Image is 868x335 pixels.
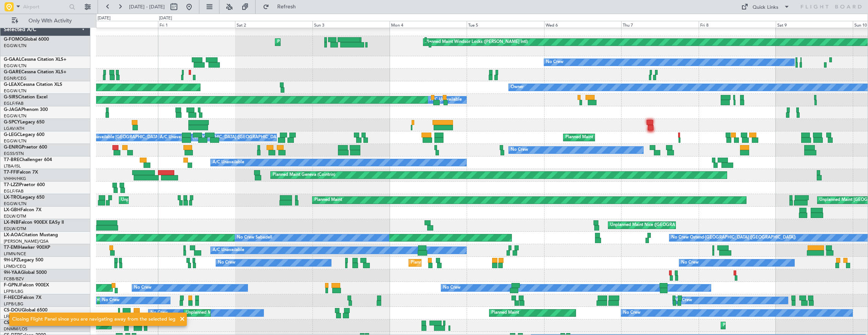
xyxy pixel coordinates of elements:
button: Only With Activity [8,15,82,27]
a: F-GPNJFalcon 900EX [4,283,49,288]
div: Thu 31 [81,21,158,28]
div: Closing Flight Panel since you are navigating away from the selected leg [12,316,175,323]
div: No Crew [675,295,692,306]
div: No Crew [218,257,235,269]
a: EGSS/STN [4,151,24,156]
div: Thu 7 [621,21,698,28]
div: Planned Maint [GEOGRAPHIC_DATA] ([GEOGRAPHIC_DATA]) [565,132,685,143]
div: No Crew [511,144,528,156]
a: LX-INBFalcon 900EX EASy II [4,220,64,225]
a: T7-BREChallenger 604 [4,158,52,162]
a: G-SPCYLegacy 650 [4,120,44,125]
a: T7-EMIHawker 900XP [4,245,50,250]
div: No Crew [134,282,152,294]
a: LX-TROLegacy 650 [4,195,44,200]
div: Wed 6 [544,21,621,28]
span: T7-LZZI [4,183,19,187]
div: Mon 4 [390,21,467,28]
a: T7-FFIFalcon 7X [4,170,38,175]
span: T7-EMI [4,245,19,250]
span: G-JAGA [4,107,21,112]
a: 9H-YAAGlobal 5000 [4,270,47,275]
span: 9H-LPZ [4,258,19,262]
span: LX-TRO [4,195,20,200]
span: G-SIRS [4,95,18,100]
div: Unplanned Maint [GEOGRAPHIC_DATA] ([GEOGRAPHIC_DATA]) [121,194,246,206]
a: FCBB/BZV [4,276,24,282]
a: G-SIRSCitation Excel [4,95,47,100]
a: G-JAGAPhenom 300 [4,107,48,112]
span: T7-BRE [4,158,19,162]
input: Airport [23,1,67,13]
div: Tue 5 [467,21,544,28]
button: Refresh [259,1,305,13]
a: LFPB/LBG [4,301,24,307]
div: Planned Maint Windsor Locks ([PERSON_NAME] Intl) [425,36,528,48]
span: LX-GBH [4,208,21,212]
div: [DATE] [98,15,110,22]
a: LX-GBHFalcon 7X [4,208,41,212]
div: No Crew [546,57,563,68]
span: G-ENRG [4,145,22,150]
div: Planned Maint [GEOGRAPHIC_DATA] [277,36,350,48]
a: EGGW/LTN [4,201,27,207]
div: Planned Maint Geneva (Cointrin) [273,169,335,181]
a: F-HECDFalcon 7X [4,295,41,300]
div: Planned Maint [491,307,519,319]
div: Sat 2 [235,21,312,28]
div: Planned Maint Larnaca ([GEOGRAPHIC_DATA] Intl) [723,320,821,331]
div: A/C Unavailable [GEOGRAPHIC_DATA] ([GEOGRAPHIC_DATA]) [83,132,206,143]
div: Fri 1 [158,21,235,28]
span: [DATE] - [DATE] [129,3,165,10]
a: EDLW/DTM [4,213,26,219]
button: Quick Links [737,1,794,13]
a: EGGW/LTN [4,43,27,49]
a: EGGW/LTN [4,63,27,69]
div: Unplanned Maint Nice ([GEOGRAPHIC_DATA]) [610,220,700,231]
span: Only With Activity [20,18,80,24]
span: G-SPCY [4,120,20,125]
a: EGLF/FAB [4,188,24,194]
div: Planned Maint Nice ([GEOGRAPHIC_DATA]) [411,257,496,269]
span: F-GPNJ [4,283,20,288]
div: No Crew [102,295,120,306]
span: 9H-YAA [4,270,21,275]
div: A/C Unavailable [GEOGRAPHIC_DATA] ([GEOGRAPHIC_DATA]) [160,132,283,143]
div: [DATE] [159,15,172,22]
a: EGGW/LTN [4,113,27,119]
a: EGNR/CEG [4,76,27,81]
a: EGGW/LTN [4,138,27,144]
span: LX-INB [4,220,19,225]
a: LFMN/NCE [4,251,26,257]
div: Planned Maint [314,194,342,206]
div: No Crew [443,282,461,294]
a: G-LEGCLegacy 600 [4,133,44,137]
div: No Crew Sabadell [237,232,272,243]
span: G-LEGC [4,133,20,137]
span: G-GAAL [4,57,21,62]
div: A/C Unavailable [430,94,462,106]
span: LX-AOA [4,233,21,237]
div: A/C Unavailable [213,245,244,256]
a: LGAV/ATH [4,126,24,131]
span: F-HECD [4,295,21,300]
div: Sun 3 [312,21,390,28]
div: Quick Links [753,4,778,11]
a: LFMD/CEQ [4,264,26,269]
a: G-ENRGPraetor 600 [4,145,47,150]
a: LFPB/LBG [4,289,24,294]
div: No Crew [623,307,641,319]
a: [PERSON_NAME]/QSA [4,239,49,244]
a: T7-LZZIPraetor 600 [4,183,45,187]
span: G-GARE [4,70,21,74]
a: EGLF/FAB [4,101,24,106]
div: A/C Unavailable [213,157,244,168]
span: Refresh [271,4,303,9]
span: T7-FFI [4,170,17,175]
a: G-GAALCessna Citation XLS+ [4,57,66,62]
div: No Crew [681,257,699,269]
div: Fri 8 [699,21,776,28]
a: G-FOMOGlobal 6000 [4,37,49,42]
a: 9H-LPZLegacy 500 [4,258,43,262]
div: Sat 9 [776,21,853,28]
